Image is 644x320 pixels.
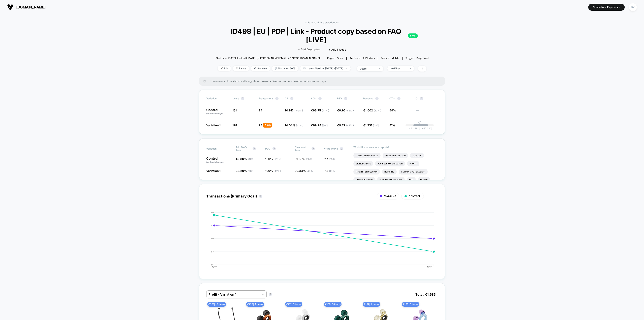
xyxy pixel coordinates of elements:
span: € 228 | 4 items [246,302,264,307]
div: No Filter [390,67,407,70]
span: users [232,97,239,100]
span: Pause [233,66,249,71]
div: Pages: [327,57,343,60]
span: + Add Description [298,48,321,52]
span: (without changes) [206,161,224,163]
span: 161 [232,109,237,112]
img: edit [221,67,223,69]
span: Variation [206,97,228,100]
span: CR [285,97,288,100]
span: ( 52 % ) [346,109,354,112]
span: Allocation: 50% [272,66,298,71]
img: end [346,68,348,69]
button: ? [420,97,423,100]
tspan: 10 [211,237,213,240]
p: | [419,123,420,126]
img: end [236,67,238,69]
button: ? [312,147,315,150]
div: - 5.8 % [263,123,272,128]
span: 100 % [265,157,281,161]
span: Variation 1 [206,124,221,127]
li: Subscriptions Rate [377,177,405,183]
span: ( 48 % ) [346,124,354,127]
span: 178 [232,124,237,127]
div: users [360,67,376,70]
span: OTW [389,97,412,100]
button: ? [272,147,276,150]
span: € 212 | 5 items [285,302,302,307]
span: ( 81 % ) [248,158,255,161]
span: Variation [206,146,228,152]
span: € [311,124,329,127]
span: 14.04 % [285,124,303,127]
tspan: 0 [211,263,213,266]
span: 24 [259,109,262,112]
span: ( 60 % ) [306,158,314,161]
li: Items Per Purchase [353,153,381,158]
span: € 157 | 4 items [363,302,380,307]
span: ( 90 % ) [329,158,336,161]
tspan: 20 [210,211,213,214]
li: Signups [410,153,424,158]
li: Subscriptions [353,177,375,183]
span: 57.31 % [420,127,432,130]
span: Total: € 1.683 [413,290,438,298]
p: 0% [418,120,422,123]
li: Profit Per Session [353,169,380,175]
span: [DOMAIN_NAME] [16,5,45,9]
span: 31.68 % [295,157,314,161]
button: ? [290,97,293,100]
span: Visits To Plp [324,147,338,150]
span: Page Load [416,57,428,60]
span: 59% [389,109,396,112]
li: Signups Rate [353,161,373,166]
span: + Add Images [329,48,346,51]
button: ? [275,97,279,100]
span: Transactions [259,97,273,100]
button: ? [269,293,272,296]
li: Avg Session Duration [375,161,405,166]
img: Visually logo [7,4,13,10]
span: 118 [324,169,336,172]
span: € 126 | 5 items [402,302,419,307]
button: ? [375,97,379,100]
p: Would like to see more reports? [353,146,438,149]
img: calendar [303,67,305,69]
span: Add To Cart Rate [236,146,251,152]
span: 1,731 [365,124,381,127]
span: ID498 | EU | PDP | Link - Product copy based on FAQ [LIVE] [226,27,418,44]
li: Pages Per Session [383,153,408,158]
button: ? [241,97,244,100]
span: ( 19 % ) [248,169,255,172]
span: Checkout Rate [295,146,310,152]
span: ( 41 % ) [296,124,303,127]
span: CONTROL [409,195,421,198]
span: Variation 1 [384,195,396,198]
button: Create New Experience [588,4,625,11]
p: LIVE [408,33,418,38]
span: CI [416,97,438,100]
p: Control [206,157,232,164]
li: Clicks [418,177,430,183]
span: + [422,127,424,130]
button: ? [259,195,262,198]
span: ( 59 % ) [274,158,281,161]
button: ? [340,147,343,150]
span: All Visitors [363,57,375,60]
a: < Back to all live experiences [305,21,339,24]
button: ? [397,97,400,100]
span: 25 [259,124,262,127]
span: mobile [392,57,399,60]
span: Preview [251,66,270,71]
span: ( 41 % ) [274,169,281,172]
span: (without changes) [206,112,224,115]
li: Returns [382,169,397,175]
img: end [410,68,411,69]
span: -43.59 % [409,127,420,130]
span: --- [416,109,438,115]
span: 69.24 [313,124,329,127]
li: Ctr [407,177,416,183]
img: rebalance [275,67,277,70]
span: € 159 | 3 items [324,302,342,307]
span: ( 48 % ) [373,124,381,127]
